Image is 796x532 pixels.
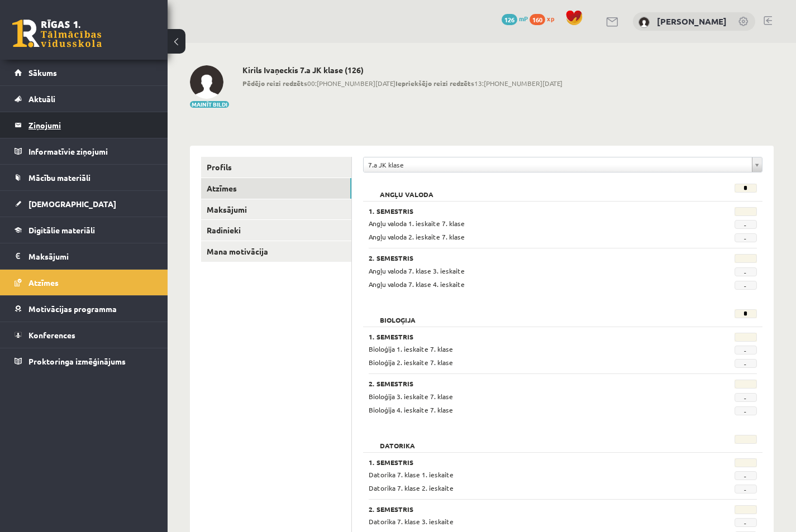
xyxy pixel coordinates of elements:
h3: 1. Semestris [369,207,689,215]
h3: 2. Semestris [369,380,689,387]
a: 160 xp [530,14,560,23]
h3: 2. Semestris [369,505,689,513]
img: Kirils Ivaņeckis [638,17,650,28]
span: Angļu valoda 7. klase 3. ieskaite [369,266,465,275]
span: 7.a JK klase [368,157,747,172]
span: - [735,393,757,402]
a: Ziņojumi [15,112,154,138]
span: Bioloģija 2. ieskaite 7. klase [369,358,453,367]
span: - [735,406,757,415]
button: Mainīt bildi [190,101,229,108]
a: Radinieki [201,220,351,241]
span: - [735,471,757,480]
b: Pēdējo reizi redzēts [242,79,307,88]
span: Angļu valoda 1. ieskaite 7. klase [369,219,465,228]
span: - [735,485,757,493]
h2: Bioloģija [369,309,427,320]
span: - [735,281,757,290]
span: Konferences [28,330,75,340]
span: Datorika 7. klase 2. ieskaite [369,483,454,492]
span: - [735,346,757,354]
span: Angļu valoda 7. klase 4. ieskaite [369,280,465,289]
a: Konferences [15,322,154,348]
span: Proktoringa izmēģinājums [28,356,126,366]
span: - [735,233,757,242]
a: [PERSON_NAME] [657,16,727,27]
a: Aktuāli [15,86,154,112]
span: mP [519,14,528,23]
h3: 2. Semestris [369,254,689,262]
a: 126 mP [502,14,528,23]
a: Maksājumi [201,199,351,220]
a: Atzīmes [201,178,351,199]
span: Sākums [28,68,57,78]
span: Motivācijas programma [28,304,117,314]
a: Proktoringa izmēģinājums [15,348,154,374]
span: - [735,220,757,229]
h2: Datorika [369,435,426,446]
span: xp [547,14,554,23]
span: [DEMOGRAPHIC_DATA] [28,199,116,209]
legend: Informatīvie ziņojumi [28,138,154,164]
a: Profils [201,157,351,178]
span: - [735,359,757,368]
span: Bioloģija 4. ieskaite 7. klase [369,405,453,414]
span: Datorika 7. klase 1. ieskaite [369,470,454,479]
span: 00:[PHONE_NUMBER][DATE] 13:[PHONE_NUMBER][DATE] [242,78,563,88]
b: Iepriekšējo reizi redzēts [395,79,474,88]
h2: Kirils Ivaņeckis 7.a JK klase (126) [242,65,563,75]
a: Mācību materiāli [15,165,154,190]
a: Informatīvie ziņojumi [15,138,154,164]
legend: Ziņojumi [28,112,154,138]
h3: 1. Semestris [369,458,689,466]
span: - [735,518,757,527]
a: Rīgas 1. Tālmācības vidusskola [12,20,102,47]
a: Mana motivācija [201,241,351,262]
a: Motivācijas programma [15,296,154,322]
a: Sākums [15,60,154,85]
img: Kirils Ivaņeckis [190,65,223,99]
a: Digitālie materiāli [15,217,154,243]
span: Mācību materiāli [28,172,90,183]
span: Datorika 7. klase 3. ieskaite [369,517,454,526]
h3: 1. Semestris [369,333,689,341]
span: Aktuāli [28,94,55,104]
span: Bioloģija 1. ieskaite 7. klase [369,344,453,353]
h2: Angļu valoda [369,184,445,195]
span: Bioloģija 3. ieskaite 7. klase [369,392,453,401]
a: 7.a JK klase [364,157,762,172]
span: Angļu valoda 2. ieskaite 7. klase [369,232,465,241]
a: Maksājumi [15,243,154,269]
span: 160 [530,14,545,25]
span: Digitālie materiāli [28,225,95,235]
span: 126 [502,14,517,25]
span: Atzīmes [28,277,59,287]
legend: Maksājumi [28,243,154,269]
span: - [735,267,757,276]
a: [DEMOGRAPHIC_DATA] [15,191,154,217]
a: Atzīmes [15,270,154,295]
